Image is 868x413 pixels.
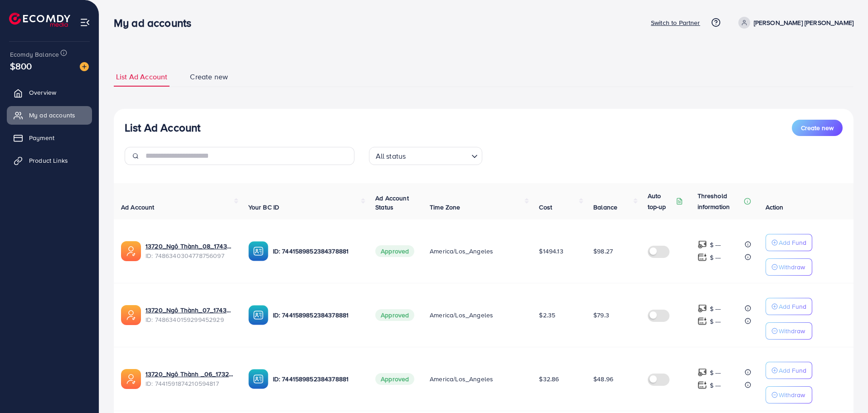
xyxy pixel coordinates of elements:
p: Add Fund [779,237,806,248]
img: top-up amount [698,253,707,262]
p: $ --- [710,316,721,327]
span: Create new [801,123,834,132]
button: Withdraw [766,258,812,276]
a: [PERSON_NAME] [PERSON_NAME] [735,17,853,29]
a: 13720_Ngô Thành_08_1743049449175 [145,242,234,251]
span: $1494.13 [539,247,563,256]
span: Overview [29,88,56,97]
img: ic-ads-acc.e4c84228.svg [121,241,141,261]
span: $2.35 [539,311,555,320]
p: Add Fund [779,301,806,312]
p: $ --- [710,252,721,263]
a: 13720_Ngô Thành _06_1732630632280 [145,369,234,379]
span: ID: 7486340304778756097 [145,251,234,260]
span: Cost [539,203,552,212]
span: $98.27 [593,247,613,256]
span: List Ad Account [116,72,167,82]
span: Your BC ID [248,203,280,212]
p: ID: 7441589852384378881 [273,310,361,321]
button: Add Fund [766,234,812,251]
p: $ --- [710,239,721,250]
div: Search for option [369,147,482,165]
img: image [80,62,89,71]
p: ID: 7441589852384378881 [273,374,361,384]
button: Add Fund [766,362,812,379]
span: Action [766,203,784,212]
h3: List Ad Account [125,121,200,134]
span: Ad Account [121,203,155,212]
img: ic-ba-acc.ded83a64.svg [248,369,268,389]
p: $ --- [710,380,721,391]
img: menu [80,17,90,28]
div: <span class='underline'>13720_Ngô Thành_07_1743049414097</span></br>7486340159299452929 [145,306,234,324]
span: $800 [10,59,32,73]
button: Add Fund [766,298,812,315]
h3: My ad accounts [114,16,199,29]
a: Product Links [7,151,92,170]
span: Payment [29,133,54,142]
span: ID: 7486340159299452929 [145,315,234,324]
a: My ad accounts [7,106,92,124]
img: logo [9,13,70,27]
span: ID: 7441591874210594817 [145,379,234,388]
span: My ad accounts [29,111,75,120]
input: Search for option [408,148,467,163]
p: [PERSON_NAME] [PERSON_NAME] [754,17,853,28]
span: $48.96 [593,374,613,384]
p: $ --- [710,367,721,378]
img: ic-ba-acc.ded83a64.svg [248,305,268,325]
img: top-up amount [698,316,707,326]
span: $32.86 [539,374,559,384]
span: America/Los_Angeles [430,247,493,256]
iframe: Chat [829,372,861,406]
img: ic-ads-acc.e4c84228.svg [121,369,141,389]
img: ic-ba-acc.ded83a64.svg [248,241,268,261]
p: Add Fund [779,365,806,376]
img: top-up amount [698,304,707,313]
button: Withdraw [766,386,812,403]
div: <span class='underline'>13720_Ngô Thành_08_1743049449175</span></br>7486340304778756097 [145,242,234,260]
p: Auto top-up [648,190,674,212]
p: $ --- [710,303,721,314]
button: Create new [792,120,843,136]
p: Withdraw [779,326,805,336]
a: Payment [7,129,92,147]
span: Time Zone [430,203,460,212]
img: top-up amount [698,380,707,390]
img: top-up amount [698,368,707,377]
p: Threshold information [698,190,742,212]
div: <span class='underline'>13720_Ngô Thành _06_1732630632280</span></br>7441591874210594817 [145,369,234,388]
span: Approved [375,309,414,321]
img: top-up amount [698,240,707,249]
p: Withdraw [779,389,805,400]
p: Withdraw [779,262,805,272]
a: Overview [7,83,92,102]
span: Balance [593,203,617,212]
span: Create new [190,72,228,82]
span: Ecomdy Balance [10,50,59,59]
button: Withdraw [766,322,812,340]
p: Switch to Partner [651,17,700,28]
span: Approved [375,373,414,385]
a: 13720_Ngô Thành_07_1743049414097 [145,306,234,315]
span: All status [374,150,408,163]
span: $79.3 [593,311,609,320]
span: America/Los_Angeles [430,374,493,384]
span: Ad Account Status [375,194,409,212]
span: America/Los_Angeles [430,311,493,320]
p: ID: 7441589852384378881 [273,246,361,257]
span: Product Links [29,156,68,165]
img: ic-ads-acc.e4c84228.svg [121,305,141,325]
span: Approved [375,245,414,257]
